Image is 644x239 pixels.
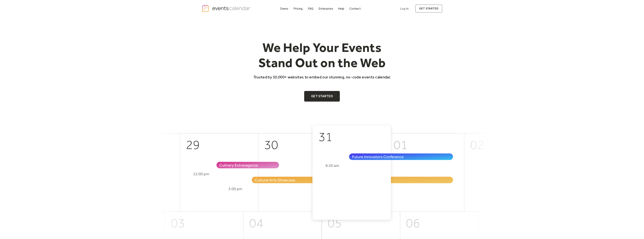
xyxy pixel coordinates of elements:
div: Pricing [294,8,303,10]
div: FAQ [308,8,314,10]
div: Help [338,8,344,10]
a: FAQ [306,6,315,11]
a: Pricing [292,6,304,11]
a: Help [337,6,346,11]
p: Trusted by 50,000+ websites to embed our stunning, no-code events calendar. [250,74,394,80]
a: Enterprise [317,6,334,11]
div: Demo [280,8,288,10]
a: Get Started [304,91,340,102]
div: Contact [349,8,361,10]
div: Enterprise [319,8,333,10]
a: get started [415,5,442,13]
a: Contact [348,6,362,11]
h1: We Help Your Events Stand Out on the Web [250,40,394,71]
a: Log In [396,5,412,13]
a: Demo [279,6,290,11]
